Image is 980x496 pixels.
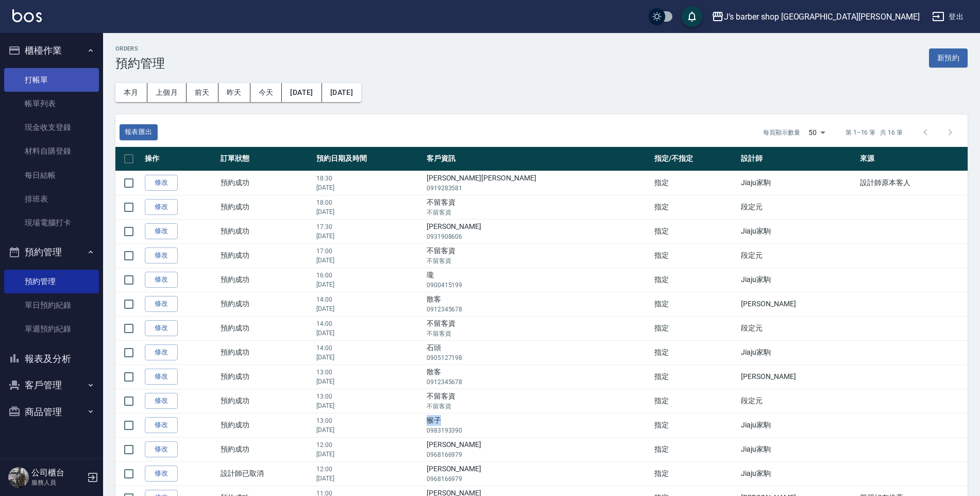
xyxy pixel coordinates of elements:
[4,345,99,372] button: 報表及分析
[115,83,147,102] button: 本月
[316,271,421,280] p: 16:00
[652,389,738,413] td: 指定
[145,344,178,360] a: 修改
[427,256,649,266] p: 不留客資
[427,184,649,193] p: 0919283581
[115,45,165,52] h2: Orders
[427,208,649,217] p: 不留客資
[218,243,314,268] td: 預約成功
[316,207,421,217] p: [DATE]
[738,389,857,413] td: 段定元
[115,56,165,71] h3: 預約管理
[738,171,857,195] td: Jiaju家駒
[250,83,282,102] button: 今天
[424,461,652,486] td: [PERSON_NAME]
[424,413,652,437] td: 猴子
[316,416,421,425] p: 13:00
[282,83,322,102] button: [DATE]
[145,199,178,215] a: 修改
[4,139,99,163] a: 材料自購登錄
[424,171,652,195] td: [PERSON_NAME][PERSON_NAME]
[218,268,314,292] td: 預約成功
[652,316,738,340] td: 指定
[145,175,178,191] a: 修改
[218,413,314,437] td: 預約成功
[145,296,178,312] a: 修改
[4,372,99,399] button: 客戶管理
[218,147,314,171] th: 訂單狀態
[8,467,29,488] img: Person
[316,174,421,183] p: 18:30
[4,270,99,293] a: 預約管理
[316,246,421,256] p: 17:00
[218,316,314,340] td: 預約成功
[218,389,314,413] td: 預約成功
[218,219,314,243] td: 預約成功
[316,183,421,192] p: [DATE]
[857,171,968,195] td: 設計師原本客人
[427,450,649,459] p: 0968166979
[424,365,652,389] td: 散客
[424,195,652,219] td: 不留客資
[424,292,652,316] td: 散客
[738,147,857,171] th: 設計師
[427,280,649,290] p: 0900415199
[738,195,857,219] td: 段定元
[424,340,652,365] td: 石頭
[4,187,99,211] a: 排班表
[738,461,857,486] td: Jiaju家駒
[316,328,421,338] p: [DATE]
[846,128,903,137] p: 第 1–16 筆 共 16 筆
[928,7,968,26] button: 登出
[738,340,857,365] td: Jiaju家駒
[652,219,738,243] td: 指定
[652,340,738,365] td: 指定
[31,468,84,478] h5: 公司櫃台
[145,223,178,239] a: 修改
[652,437,738,461] td: 指定
[145,441,178,457] a: 修改
[316,304,421,313] p: [DATE]
[316,295,421,304] p: 14:00
[427,474,649,484] p: 0968166979
[145,393,178,409] a: 修改
[424,219,652,243] td: [PERSON_NAME]
[724,10,920,23] div: J’s barber shop [GEOGRAPHIC_DATA][PERSON_NAME]
[4,239,99,266] button: 預約管理
[427,426,649,435] p: 0983193390
[427,305,649,314] p: 0912345678
[147,83,187,102] button: 上個月
[652,461,738,486] td: 指定
[316,232,421,241] p: [DATE]
[316,465,421,474] p: 12:00
[424,389,652,413] td: 不留客資
[218,195,314,219] td: 預約成功
[145,369,178,385] a: 修改
[120,124,158,140] a: 報表匯出
[424,243,652,268] td: 不留客資
[316,377,421,386] p: [DATE]
[804,119,829,146] div: 50
[738,365,857,389] td: [PERSON_NAME]
[187,83,218,102] button: 前天
[12,9,42,22] img: Logo
[145,247,178,263] a: 修改
[4,317,99,341] a: 單週預約紀錄
[652,413,738,437] td: 指定
[314,147,424,171] th: 預約日期及時間
[316,343,421,353] p: 14:00
[4,163,99,187] a: 每日結帳
[316,474,421,483] p: [DATE]
[738,316,857,340] td: 段定元
[4,399,99,425] button: 商品管理
[424,437,652,461] td: [PERSON_NAME]
[316,198,421,207] p: 18:00
[682,6,702,27] button: save
[738,243,857,268] td: 段定元
[218,340,314,365] td: 預約成功
[4,68,99,92] a: 打帳單
[218,437,314,461] td: 預約成功
[145,466,178,482] a: 修改
[322,83,361,102] button: [DATE]
[652,195,738,219] td: 指定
